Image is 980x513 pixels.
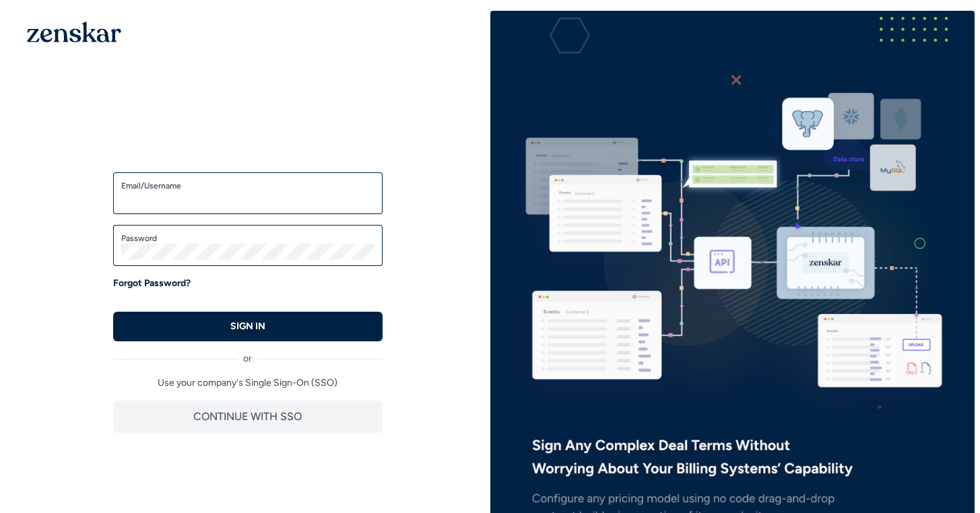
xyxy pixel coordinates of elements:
label: Email/Username [121,180,374,191]
a: Forgot Password? [113,277,191,290]
button: CONTINUE WITH SSO [113,401,383,433]
p: SIGN IN [230,320,265,333]
button: SIGN IN [113,312,383,341]
label: Password [121,233,374,244]
div: or [113,341,383,366]
img: 1OGAJ2xQqyY4LXKgY66KYq0eOWRCkrZdAb3gUhuVAqdWPZE9SRJmCz+oDMSn4zDLXe31Ii730ItAGKgCKgCCgCikA4Av8PJUP... [27,22,121,42]
p: Use your company's Single Sign-On (SSO) [113,376,383,390]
